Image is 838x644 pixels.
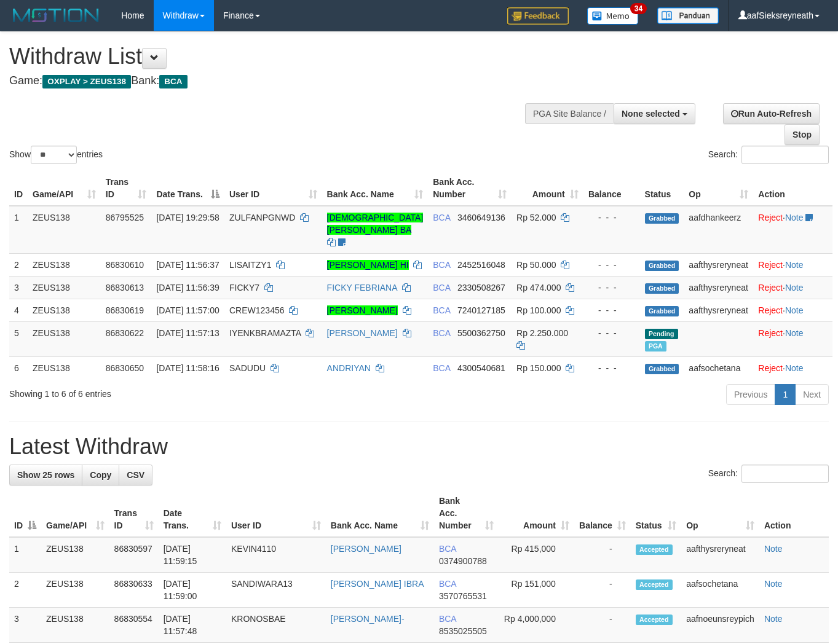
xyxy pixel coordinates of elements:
[31,146,77,164] select: Showentries
[457,328,505,338] span: Copy 5500362750 to clipboard
[109,608,159,643] td: 86830554
[499,537,574,573] td: Rp 415,000
[9,276,28,299] td: 3
[764,614,783,624] a: Note
[785,213,804,222] a: Note
[9,434,829,459] h1: Latest Withdraw
[681,490,759,537] th: Op: activate to sort column ascending
[507,7,569,25] img: Feedback.jpg
[28,253,101,276] td: ZEUS138
[588,362,635,374] div: - - -
[614,103,695,124] button: None selected
[106,363,144,373] span: 86830650
[41,608,109,643] td: ZEUS138
[28,321,101,356] td: ZEUS138
[229,305,285,315] span: CREW123456
[457,305,505,315] span: Copy 7240127185 to clipboard
[42,75,131,88] span: OXPLAY > ZEUS138
[119,465,152,485] a: CSV
[758,328,783,338] a: Reject
[785,328,804,338] a: Note
[516,213,556,222] span: Rp 52.000
[587,7,639,25] img: Button%20Memo.svg
[741,465,829,483] input: Search:
[127,470,144,480] span: CSV
[684,276,753,299] td: aafthysreryneat
[499,608,574,643] td: Rp 4,000,000
[9,356,28,379] td: 6
[106,213,144,222] span: 86795525
[159,608,226,643] td: [DATE] 11:57:48
[574,537,631,573] td: -
[631,490,681,537] th: Status: activate to sort column ascending
[229,213,295,222] span: ZULFANPGNWD
[9,321,28,356] td: 5
[28,171,101,206] th: Game/API: activate to sort column ascending
[9,537,41,573] td: 1
[226,537,326,573] td: KEVIN4110
[433,363,450,373] span: BCA
[159,573,226,608] td: [DATE] 11:59:00
[457,283,505,293] span: Copy 2330508267 to clipboard
[574,608,631,643] td: -
[226,490,326,537] th: User ID: activate to sort column ascending
[322,171,429,206] th: Bank Acc. Name: activate to sort column ascending
[512,171,583,206] th: Amount: activate to sort column ascending
[457,213,505,222] span: Copy 3460649136 to clipboard
[156,213,219,222] span: [DATE] 19:29:58
[9,6,103,25] img: MOTION_logo.png
[331,544,401,554] a: [PERSON_NAME]
[9,299,28,321] td: 4
[753,171,832,206] th: Action
[433,283,450,293] span: BCA
[753,253,832,276] td: ·
[684,206,753,254] td: aafdhankeerz
[28,356,101,379] td: ZEUS138
[9,44,547,69] h1: Withdraw List
[753,206,832,254] td: ·
[106,260,144,270] span: 86830610
[753,276,832,299] td: ·
[159,537,226,573] td: [DATE] 11:59:15
[9,465,82,485] a: Show 25 rows
[645,213,679,224] span: Grabbed
[41,573,109,608] td: ZEUS138
[741,146,829,164] input: Search:
[645,364,679,374] span: Grabbed
[640,171,684,206] th: Status
[636,544,673,555] span: Accepted
[775,384,796,405] a: 1
[758,305,783,315] a: Reject
[645,261,679,271] span: Grabbed
[229,328,301,338] span: IYENKBRAMAZTA
[331,614,405,624] a: [PERSON_NAME]-
[574,573,631,608] td: -
[156,283,219,293] span: [DATE] 11:56:39
[516,260,556,270] span: Rp 50.000
[758,363,783,373] a: Reject
[9,171,28,206] th: ID
[645,283,679,294] span: Grabbed
[758,213,783,222] a: Reject
[159,490,226,537] th: Date Trans.: activate to sort column ascending
[9,383,340,400] div: Showing 1 to 6 of 6 entries
[433,305,450,315] span: BCA
[224,171,322,206] th: User ID: activate to sort column ascending
[106,305,144,315] span: 86830619
[753,356,832,379] td: ·
[106,283,144,293] span: 86830613
[9,253,28,276] td: 2
[684,253,753,276] td: aafthysreryneat
[226,573,326,608] td: SANDIWARA13
[684,356,753,379] td: aafsochetana
[759,490,829,537] th: Action
[82,465,119,485] a: Copy
[574,490,631,537] th: Balance: activate to sort column ascending
[583,171,640,206] th: Balance
[622,109,680,119] span: None selected
[433,260,450,270] span: BCA
[684,299,753,321] td: aafthysreryneat
[708,146,829,164] label: Search:
[327,328,398,338] a: [PERSON_NAME]
[516,328,568,338] span: Rp 2.250.000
